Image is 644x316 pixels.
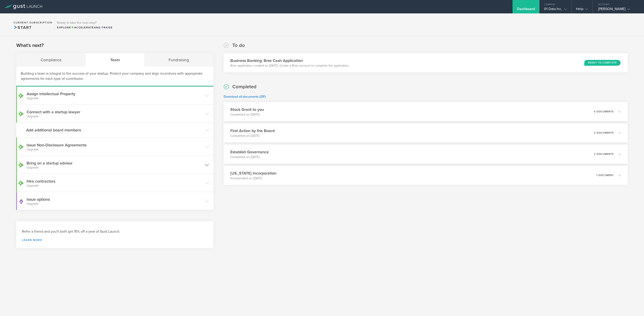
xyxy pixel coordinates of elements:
small: Upgrade [27,184,203,187]
div: Ready to Complete [584,60,621,66]
h3: Issue options [27,196,203,205]
div: Team [86,53,144,67]
span: Raise [101,26,112,29]
h3: Assign Intellectual Property [27,91,203,100]
p: Completed on [DATE] [230,112,264,117]
div: Compliance [16,53,86,67]
div: 01 Data Inc. [544,7,567,13]
div: Ready to take the next step?ExploreAccelerateandRaise [55,18,115,32]
p: Incorporated on [DATE] [230,176,276,181]
div: Business Banking: Brex Cash ApplicationBrex application created on [DATE]. Create a Brex account ... [224,53,628,72]
small: Upgrade [27,166,203,169]
h3: Connect with a startup lawyer [27,109,203,118]
p: 2 documents [594,153,614,155]
small: Upgrade [27,115,203,118]
h2: What's next? [16,42,44,49]
div: Help [576,7,588,13]
h3: Business Banking: Brex Cash Application [230,58,349,63]
small: Upgrade [27,97,203,100]
h3: [US_STATE] Incorporation [230,170,276,176]
h3: Ready to take the next step? [57,21,112,24]
span: Accelerate [71,26,94,29]
p: 6 documents [594,110,614,113]
h2: To do [232,42,245,49]
a: Download all documents (ZIP) [224,95,266,99]
h3: Add additional board members [26,127,203,133]
div: [PERSON_NAME] [598,7,636,13]
h3: Bring on a startup advisor [27,160,203,169]
p: Brex application created on [DATE]. Create a Brex account to complete the application. [230,63,349,68]
h3: Establish Governance [230,149,269,155]
h3: First Action by the Board [230,128,275,134]
a: Learn more [22,239,208,241]
h2: Current Subscription [13,21,52,24]
div: Fundraising [144,53,213,67]
h3: Issue Non-Disclosure Agreements [27,142,203,151]
p: 2 documents [594,132,614,134]
div: Dashboard [517,7,535,13]
div: Explore [57,25,112,29]
span: Start [13,25,32,30]
small: Upgrade [27,202,203,205]
h3: Hire contractors [27,178,203,187]
h3: Stock Grant to you [230,107,264,112]
p: Completed on [DATE] [230,134,275,138]
h2: Completed [232,84,256,90]
small: Upgrade [27,148,203,151]
span: and [71,26,101,29]
p: 1 document [596,174,614,177]
div: Building a team is integral to the success of your startup. Protect your company and align incent... [16,67,213,86]
p: Completed on [DATE] [230,155,269,159]
h3: Refer a friend and you'll both get 15% off a year of Gust Launch. [22,229,208,234]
